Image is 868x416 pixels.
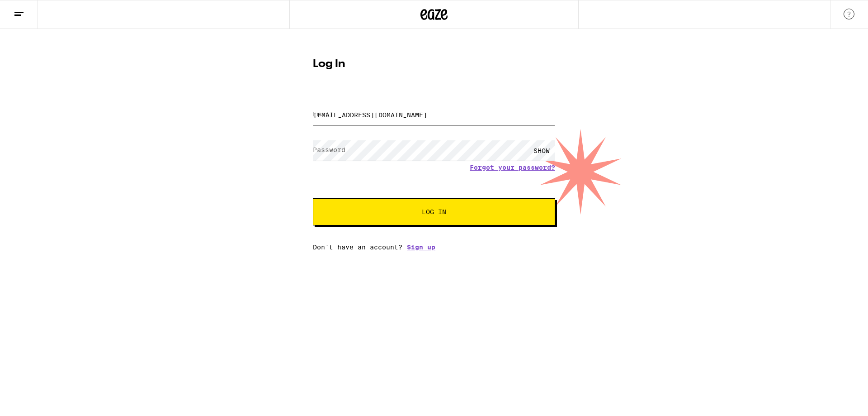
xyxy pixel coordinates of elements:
label: Password [313,146,345,153]
a: Sign up [407,244,435,251]
a: Forgot your password? [470,164,555,171]
span: Hi. Need any help? [5,6,65,14]
div: SHOW [528,140,555,161]
span: Log In [422,209,446,215]
button: Log In [313,198,555,225]
input: Email [313,105,555,125]
h1: Log In [313,59,555,70]
div: Don't have an account? [313,244,555,251]
label: Email [313,110,333,118]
